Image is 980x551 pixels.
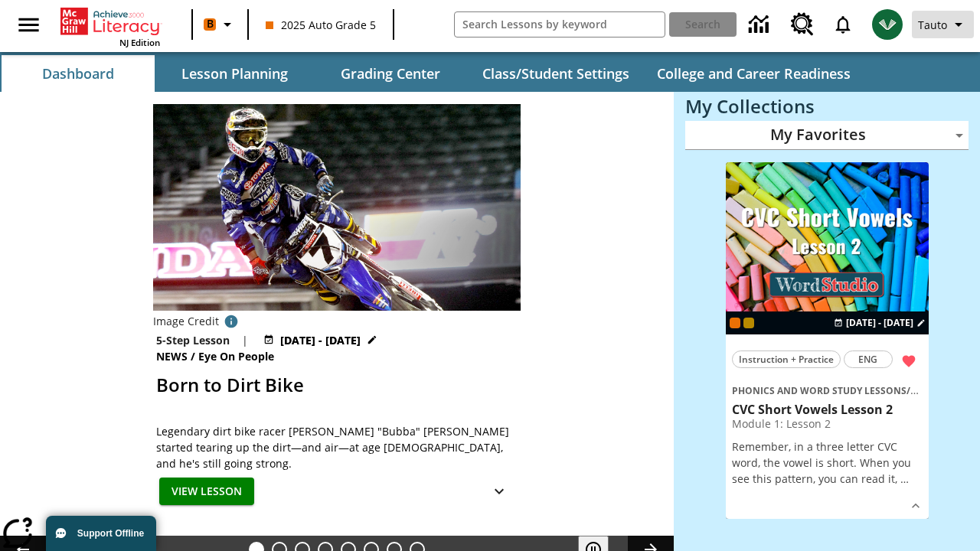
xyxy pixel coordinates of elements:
[732,439,923,487] p: Remember, in a three letter CVC word, the vowel is short. When you see this pattern, you can read...
[156,332,230,348] p: 5-Step Lesson
[46,516,156,551] button: Support Offline
[219,311,243,332] button: Credit: Rick Scuteri/AP Images
[895,347,923,375] button: Remove from Favorites
[912,11,974,38] button: Profile/Settings
[242,332,248,348] span: |
[858,351,877,367] span: ENG
[732,350,841,368] button: Instruction + Practice
[153,314,219,329] p: Image Credit
[685,121,969,150] div: My Favorites
[198,348,277,365] span: Eye On People
[314,55,467,92] button: Grading Center
[156,371,518,399] h2: Born to Dirt Bike
[872,9,903,40] img: avatar image
[739,351,834,367] span: Instruction + Practice
[159,478,254,506] button: View Lesson
[726,162,929,520] div: lesson details
[730,318,740,328] div: Current Class
[906,383,919,397] span: /
[198,11,243,38] button: Boost Class color is orange. Change class color
[266,17,376,33] span: 2025 Auto Grade 5
[119,37,160,48] span: NJ Edition
[740,4,782,46] a: Data Center
[2,55,155,92] button: Dashboard
[685,96,969,117] h3: My Collections
[844,350,893,368] button: ENG
[77,528,144,539] span: Support Offline
[863,5,912,44] button: Select a new avatar
[455,12,665,37] input: search field
[484,478,514,506] button: Show Details
[900,471,909,486] span: …
[60,6,160,37] a: Home
[191,349,195,364] span: /
[156,348,191,365] span: News
[823,5,863,44] a: Notifications
[470,55,642,92] button: Class/Student Settings
[904,494,927,517] button: Show Details
[260,332,381,348] button: Aug 26 - Aug 26 Choose Dates
[156,423,518,471] span: Legendary dirt bike racer James "Bubba" Stewart started tearing up the dirt—and air—at age 4, and...
[60,5,160,48] div: Home
[743,318,754,328] div: New 2025 class
[732,384,906,397] span: Phonics and Word Study Lessons
[732,382,923,399] span: Topic: Phonics and Word Study Lessons/CVC Short Vowels
[280,332,361,348] span: [DATE] - [DATE]
[153,104,521,311] img: Motocross racer James Stewart flies through the air on his dirt bike.
[158,55,311,92] button: Lesson Planning
[732,402,923,418] h3: CVC Short Vowels Lesson 2
[645,55,863,92] button: College and Career Readiness
[846,316,913,330] span: [DATE] - [DATE]
[831,316,929,330] button: Aug 27 - Aug 27 Choose Dates
[156,423,518,471] div: Legendary dirt bike racer [PERSON_NAME] "Bubba" [PERSON_NAME] started tearing up the dirt—and air...
[207,15,214,34] span: B
[6,2,51,47] button: Open side menu
[918,17,947,33] span: Tauto
[782,4,823,45] a: Resource Center, Will open in new tab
